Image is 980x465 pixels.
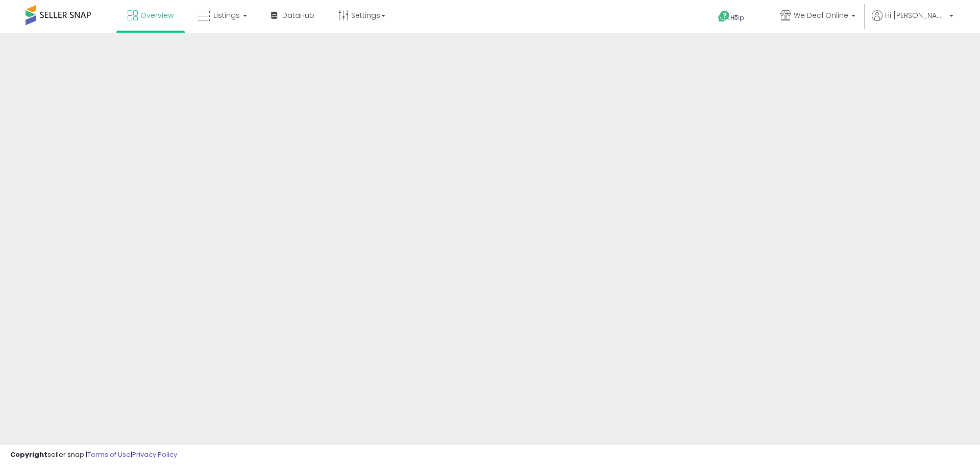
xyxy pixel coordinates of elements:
[885,10,946,20] span: Hi [PERSON_NAME]
[87,450,131,459] a: Terms of Use
[730,13,744,22] span: Help
[10,450,177,460] div: seller snap | |
[794,10,848,20] span: We Deal Online
[213,10,240,20] span: Listings
[140,10,174,20] span: Overview
[718,10,730,23] i: Get Help
[710,3,764,33] a: Help
[132,450,177,459] a: Privacy Policy
[872,10,953,33] a: Hi [PERSON_NAME]
[10,450,47,459] strong: Copyright
[282,10,314,20] span: DataHub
